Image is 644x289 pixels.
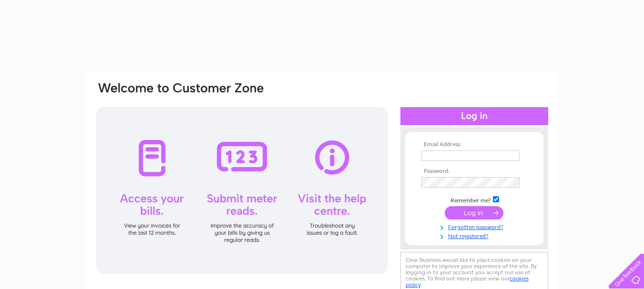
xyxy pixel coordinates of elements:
[406,275,529,288] a: cookies policy
[419,195,530,204] td: Remember me?
[419,168,530,175] th: Password:
[421,231,530,240] a: Not registered?
[419,141,530,148] th: Email Address:
[445,206,503,219] input: Submit
[421,222,530,231] a: Forgotten password?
